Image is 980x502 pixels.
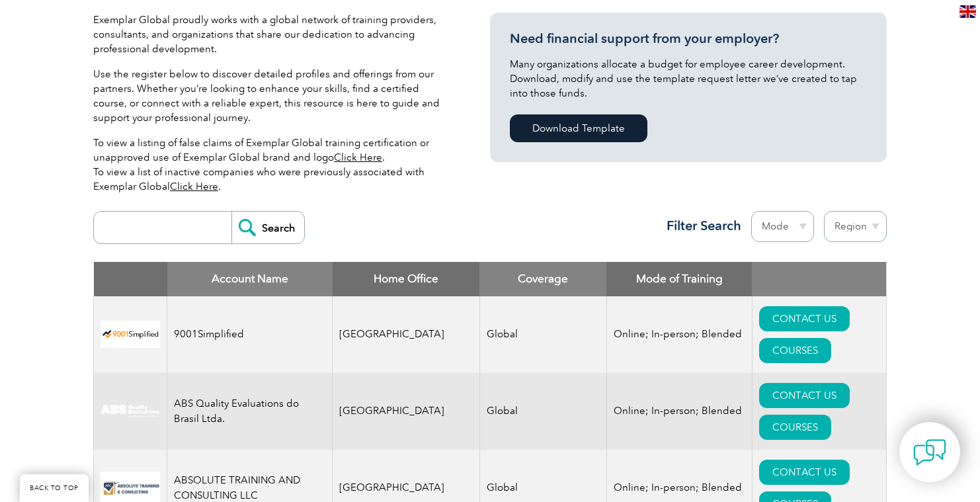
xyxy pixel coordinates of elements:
[606,262,752,296] th: Mode of Training: activate to sort column ascending
[913,436,946,469] img: contact-chat.png
[101,321,160,348] img: 37c9c059-616f-eb11-a812-002248153038-logo.png
[759,383,850,408] a: CONTACT US
[510,57,867,101] p: Many organizations allocate a budget for employee career development. Download, modify and use th...
[479,262,606,296] th: Coverage: activate to sort column ascending
[759,460,850,485] a: CONTACT US
[167,373,333,450] td: ABS Quality Evaluations do Brasil Ltda.
[759,415,831,440] a: COURSES
[167,296,333,373] td: 9001Simplified
[479,296,606,373] td: Global
[93,67,450,125] p: Use the register below to discover detailed profiles and offerings from our partners. Whether you...
[759,306,850,331] a: CONTACT US
[752,262,886,296] th: : activate to sort column ascending
[93,13,450,56] p: Exemplar Global proudly works with a global network of training providers, consultants, and organ...
[759,338,831,363] a: COURSES
[20,474,89,502] a: BACK TO TOP
[231,212,304,243] input: Search
[510,114,647,142] a: Download Template
[170,181,218,192] a: Click Here
[960,5,976,18] img: en
[659,218,741,234] h3: Filter Search
[101,404,160,419] img: c92924ac-d9bc-ea11-a814-000d3a79823d-logo.jpg
[333,262,480,296] th: Home Office: activate to sort column ascending
[167,262,333,296] th: Account Name: activate to sort column descending
[510,30,867,47] h3: Need financial support from your employer?
[334,151,382,163] a: Click Here
[606,296,752,373] td: Online; In-person; Blended
[333,373,480,450] td: [GEOGRAPHIC_DATA]
[479,373,606,450] td: Global
[93,136,450,194] p: To view a listing of false claims of Exemplar Global training certification or unapproved use of ...
[333,296,480,373] td: [GEOGRAPHIC_DATA]
[606,373,752,450] td: Online; In-person; Blended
